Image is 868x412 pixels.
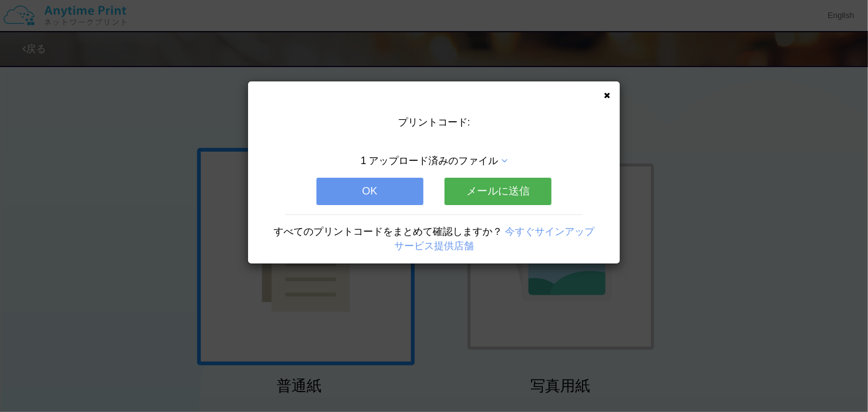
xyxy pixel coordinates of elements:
button: メールに送信 [445,178,552,205]
a: サービス提供店舗 [394,240,474,251]
span: プリントコード: [398,117,470,127]
a: 今すぐサインアップ [505,226,594,237]
span: すべてのプリントコードをまとめて確認しますか？ [274,226,502,237]
button: OK [316,178,423,205]
span: 1 アップロード済みのファイル [361,155,498,166]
